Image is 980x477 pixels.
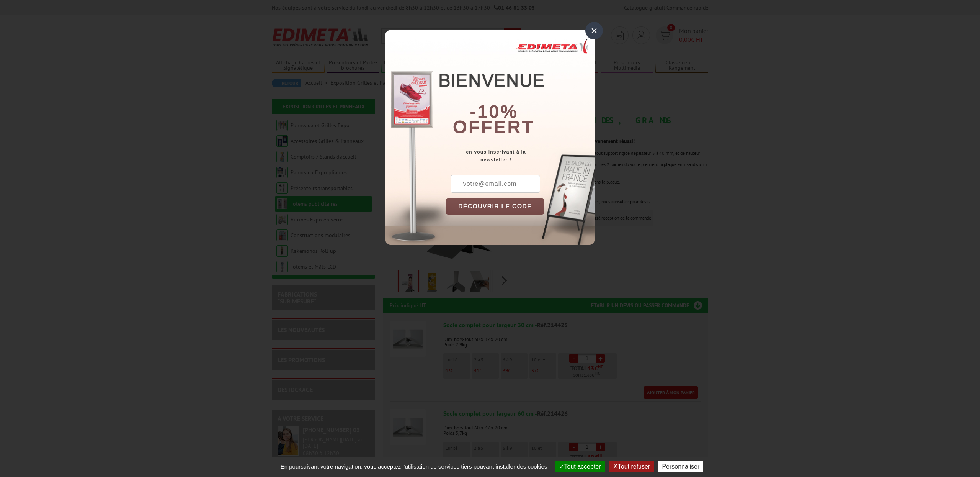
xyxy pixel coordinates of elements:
div: en vous inscrivant à la newsletter ! [446,148,595,164]
font: offert [453,117,535,137]
button: DÉCOUVRIR LE CODE [446,198,544,215]
span: En poursuivant votre navigation, vous acceptez l'utilisation de services tiers pouvant installer ... [277,463,551,470]
button: Tout accepter [555,461,605,472]
button: Personnaliser (fenêtre modale) [658,461,703,472]
button: Tout refuser [609,461,654,472]
div: × [585,22,603,39]
input: votre@email.com [451,175,540,193]
b: -10% [470,102,518,122]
